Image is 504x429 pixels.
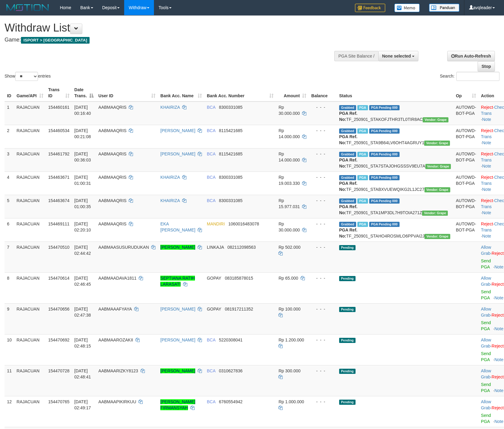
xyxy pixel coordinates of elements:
[14,125,46,148] td: RAJACUAN
[494,357,503,362] a: Note
[339,134,357,145] b: PGA Ref. No:
[207,221,225,226] span: MANDIRI
[5,303,14,334] td: 9
[5,171,14,195] td: 4
[14,218,46,241] td: RAJACUAN
[423,117,448,122] span: Vendor URL: https://settle31.1velocity.biz
[425,164,451,169] span: Vendor URL: https://settle31.1velocity.biz
[339,105,356,110] span: Grabbed
[160,221,195,232] a: EKA [PERSON_NAME]
[339,228,357,238] b: PGA Ref. No:
[357,222,368,227] span: Marked by avqleader
[481,307,491,318] a: Allow Grab
[5,218,14,241] td: 6
[424,187,450,192] span: Vendor URL: https://settle31.1velocity.biz
[5,148,14,171] td: 3
[339,128,356,134] span: Grabbed
[14,365,46,396] td: RAJACUAN
[48,338,70,342] span: 154470692
[357,152,368,157] span: Marked by avqleader
[482,210,491,215] a: Note
[74,105,91,116] span: [DATE] 00:16:40
[482,187,491,192] a: Note
[481,198,493,203] a: Reject
[48,307,70,311] span: 154470656
[207,368,215,373] span: BCA
[311,275,334,281] div: - - -
[339,158,357,168] b: PGA Ref. No:
[339,175,356,180] span: Grabbed
[311,368,334,374] div: - - -
[481,351,491,362] a: Send PGA
[337,125,453,148] td: TF_250901_STA9B64LV6OHT4AGRUY1
[278,245,300,250] span: Rp 502.000
[225,276,253,281] span: Copy 083185878015 to clipboard
[5,37,330,43] h4: Game:
[160,245,195,250] a: [PERSON_NAME]
[74,128,91,139] span: [DATE] 00:21:08
[369,222,400,227] span: PGA Pending
[447,51,495,61] a: Run Auto-Refresh
[311,399,334,405] div: - - -
[481,413,491,424] a: Send PGA
[74,245,91,256] span: [DATE] 02:44:42
[14,148,46,171] td: RAJACUAN
[48,198,70,203] span: 154463674
[278,276,298,281] span: Rp 65.000
[481,307,492,318] span: ·
[311,128,334,134] div: - - -
[482,140,491,145] a: Note
[492,405,504,410] a: Reject
[98,368,138,373] span: AABMAARIZKY8123
[98,245,149,250] span: AABMAASUSURUDUKAN
[481,128,493,133] a: Reject
[48,221,70,226] span: 154469111
[278,221,300,232] span: Rp 30.000.000
[424,234,450,239] span: Vendor URL: https://settle31.1velocity.biz
[14,195,46,218] td: RAJACUAN
[48,128,70,133] span: 154460534
[5,125,14,148] td: 2
[207,399,215,404] span: BCA
[278,399,304,404] span: Rp 1.000.000
[482,164,491,168] a: Note
[98,307,132,311] span: AABMAAAFYAYA
[5,334,14,365] td: 10
[160,198,180,203] a: KHAIRIZA
[339,400,356,405] span: Pending
[334,51,378,61] div: PGA Site Balance /
[5,365,14,396] td: 11
[160,175,180,180] a: KHAIRIZA
[207,151,215,156] span: BCA
[339,276,356,281] span: Pending
[492,251,504,256] a: Reject
[456,72,499,81] input: Search:
[311,198,334,204] div: - - -
[481,276,492,287] span: ·
[48,151,70,156] span: 154461792
[219,175,243,180] span: Copy 8300331085 to clipboard
[207,198,215,203] span: BCA
[278,368,300,373] span: Rp 300.000
[453,84,478,101] th: Op: activate to sort column ascending
[48,175,70,180] span: 154463671
[160,105,180,110] a: KHAIRIZA
[482,117,491,122] a: Note
[158,84,204,101] th: Bank Acc. Name: activate to sort column ascending
[14,84,46,101] th: Game/API: activate to sort column ascending
[339,338,356,343] span: Pending
[337,101,453,125] td: TF_250901_STAKOFJTHR3TL0TIR8AC
[15,72,38,81] select: Showentries
[74,307,91,318] span: [DATE] 02:47:38
[48,245,70,250] span: 154470510
[339,222,356,227] span: Grabbed
[48,399,70,404] span: 154470765
[481,105,493,110] a: Reject
[98,399,136,404] span: AABMAAPIKIRKUU
[219,198,243,203] span: Copy 8300331085 to clipboard
[339,307,356,312] span: Pending
[357,198,368,204] span: Marked by avqleader
[481,320,491,331] a: Send PGA
[14,334,46,365] td: RAJACUAN
[204,84,276,101] th: Bank Acc. Number: activate to sort column ascending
